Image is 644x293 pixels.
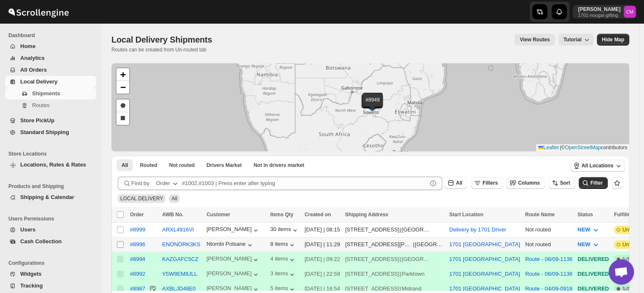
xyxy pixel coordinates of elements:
button: All Orders [5,64,96,76]
button: view route [514,34,555,46]
button: Shipping & Calendar [5,191,96,203]
div: Midrand [402,285,422,293]
span: + [120,69,126,80]
a: Zoom out [116,81,129,94]
button: Home [5,40,96,52]
button: #8992 [130,271,145,277]
span: Columns [518,180,539,186]
span: fulfilled [622,256,638,263]
button: Tracking [5,280,96,292]
div: | [345,240,444,249]
span: Shipments [32,90,60,97]
div: Not routed [525,226,572,234]
button: Tutorial [558,34,593,46]
div: DELIVERED [577,285,609,293]
div: [STREET_ADDRESS] [345,285,400,293]
button: 1701 [GEOGRAPHIC_DATA] [449,241,520,247]
p: 1701-nougat-gifting [578,13,620,18]
span: LOCAL DELIVERY [120,196,163,202]
span: Local Delivery Shipments [111,35,212,44]
a: OpenStreetMap [565,145,601,151]
span: Cleo Moyo [624,6,636,18]
span: View Routes [520,36,549,43]
button: Cash Collection [5,236,96,247]
img: Marker [366,101,379,110]
span: Tutorial [563,37,582,43]
span: Sort [560,180,570,186]
div: [STREET_ADDRESS] [345,226,400,234]
span: Shipping Address [345,212,388,218]
div: | [345,255,444,263]
button: NEW [572,223,604,237]
img: Marker [365,102,378,111]
div: Open chat [609,259,634,285]
button: Map action label [597,34,629,46]
button: Claimable [201,159,246,171]
div: [STREET_ADDRESS] [345,270,400,278]
button: NEW [572,238,604,251]
div: [GEOGRAPHIC_DATA] [415,240,444,249]
p: Routes can be created from Un-routed tab [111,46,216,53]
span: All [456,180,462,186]
button: 1701 [GEOGRAPHIC_DATA] [449,256,520,262]
span: Routed [140,162,157,169]
button: Delivery by 1701 Driver [449,226,506,233]
button: Routed [135,159,162,171]
span: Home [20,43,35,49]
span: Find by [131,179,149,188]
div: Parktown [402,270,425,278]
span: Not in drivers market [254,162,304,169]
button: Unrouted [164,159,200,171]
button: #8987 [130,285,145,293]
div: | [345,226,444,234]
span: Route Name [525,212,555,218]
button: Order [151,177,184,190]
button: All Locations [570,160,625,172]
span: Not routed [169,162,195,169]
span: Start Location [449,212,483,218]
span: Products and Shipping [8,183,97,190]
button: Analytics [5,52,96,64]
a: Zoom in [116,68,129,81]
div: [DATE] | 22:59 [304,270,340,278]
button: [PERSON_NAME] [206,270,260,279]
div: [STREET_ADDRESS] [345,255,400,263]
div: #8999 [130,226,145,233]
span: Drivers Market [206,162,241,169]
button: Route - 08/09-1136 [525,256,572,262]
button: Filters [471,177,503,189]
input: #1002,#1003 | Press enter after typing [182,177,427,190]
span: Analytics [20,55,45,61]
button: 30 items [270,226,299,234]
button: KAZGAFC5CZ [162,256,198,262]
button: 3 items [270,270,296,279]
button: Ntombi Potsane [206,241,254,249]
div: 8 items [270,241,296,249]
div: [DATE] | 09:22 [304,255,340,263]
span: Customer [206,212,230,218]
span: Status [577,212,593,218]
span: All [171,196,177,202]
button: Routes [5,99,96,111]
img: Marker [367,99,379,109]
button: 1701 [GEOGRAPHIC_DATA] [449,271,520,277]
span: Users [20,226,35,233]
button: Un-claimable [249,159,309,171]
span: AWB No. [162,212,184,218]
span: Fulfillment [614,212,640,218]
div: Not routed [525,240,572,249]
span: Items Qty [270,212,293,218]
div: DELIVERED [577,255,609,263]
span: All Locations [582,162,613,169]
a: Leaflet [538,145,558,151]
img: ScrollEngine [7,1,70,22]
span: Created on [304,212,331,218]
button: #8996 [130,241,145,247]
span: Locations, Rules & Rates [20,161,86,168]
button: ENONORK3KS [162,241,200,247]
div: Order [156,179,170,188]
img: Marker [366,100,379,110]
